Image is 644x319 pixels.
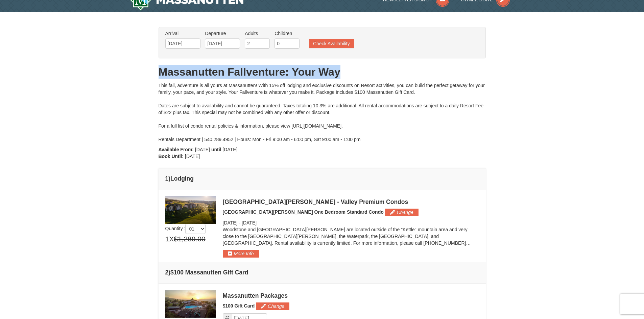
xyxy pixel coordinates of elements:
[242,220,257,225] span: [DATE]
[159,65,486,79] h1: Massanutten Fallventure: Your Way
[223,226,479,246] p: Woodstone and [GEOGRAPHIC_DATA][PERSON_NAME] are located outside of the "Kettle" mountain area an...
[174,234,205,244] span: $1,289.00
[159,147,194,152] strong: Available From:
[159,82,486,143] div: This fall, adventure is all yours at Massanutten! With 15% off lodging and exclusive discounts on...
[385,209,419,216] button: Change
[165,175,479,182] h4: 1 Lodging
[245,30,270,37] label: Adults
[256,302,289,310] button: Change
[168,175,170,182] span: )
[223,303,255,309] span: $100 Gift Card
[165,234,169,244] span: 1
[275,30,300,37] label: Children
[159,154,184,159] strong: Book Until:
[165,196,216,224] img: 19219041-4-ec11c166.jpg
[223,209,384,215] span: [GEOGRAPHIC_DATA][PERSON_NAME] One Bedroom Standard Condo
[165,30,200,37] label: Arrival
[223,292,479,299] div: Massanutten Packages
[185,154,200,159] span: [DATE]
[168,269,170,276] span: )
[169,234,174,244] span: X
[222,147,237,152] span: [DATE]
[239,220,240,225] span: -
[223,250,259,257] button: More Info
[309,39,354,48] button: Check Availability
[211,147,221,152] strong: until
[165,226,206,231] span: Quantity :
[195,147,210,152] span: [DATE]
[205,30,240,37] label: Departure
[223,198,479,205] div: [GEOGRAPHIC_DATA][PERSON_NAME] - Valley Premium Condos
[165,290,216,318] img: 6619879-1.jpg
[165,269,479,276] h4: 2 $100 Massanutten Gift Card
[223,220,238,225] span: [DATE]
